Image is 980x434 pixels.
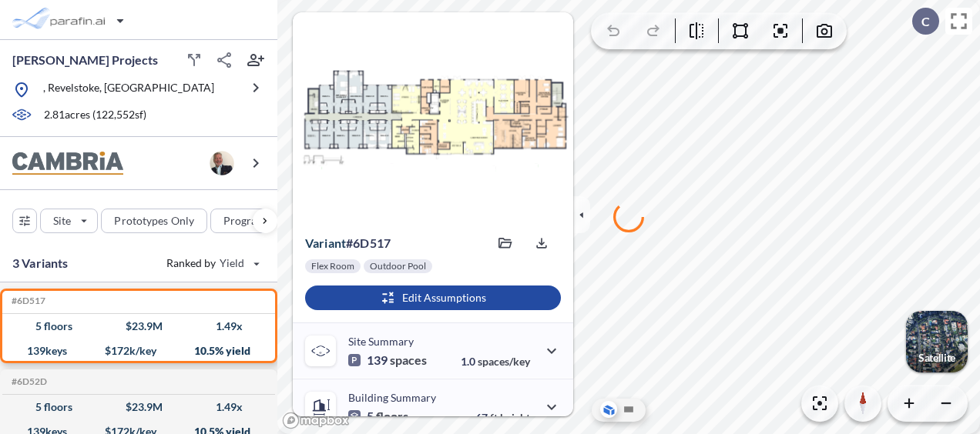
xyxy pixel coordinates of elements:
span: spaces [390,352,427,368]
p: Program [223,213,267,229]
p: [PERSON_NAME] Projects [12,52,158,68]
button: Program [210,209,294,233]
h5: #6D517 [8,295,45,306]
p: Outdoor Pool [370,260,426,272]
img: user logo [210,151,234,175]
h5: #6D52D [8,376,47,387]
span: Yield [220,255,245,271]
p: 1.0 [461,355,530,368]
a: Mapbox homepage [282,412,350,429]
p: , Revelstoke, [GEOGRAPHIC_DATA] [43,80,214,99]
p: 3 Variants [12,254,69,272]
button: Site [40,209,98,233]
p: Site [53,213,71,229]
p: 5 [348,409,408,424]
button: Prototypes Only [101,209,207,233]
p: Site Summary [348,335,414,348]
span: spaces/key [478,355,530,368]
p: Edit Assumptions [402,290,486,305]
span: height [500,411,530,424]
button: Ranked by Yield [154,251,270,275]
button: Edit Assumptions [305,285,561,310]
span: Variant [305,235,346,250]
p: 2.81 acres ( 122,552 sf) [44,107,146,124]
img: Switcher Image [906,311,968,372]
button: Aerial View [600,401,617,418]
p: # 6d517 [305,235,391,251]
p: C [921,15,930,28]
button: Switcher ImageSatellite [906,311,968,372]
p: Building Summary [348,391,436,404]
img: BrandImage [12,152,123,175]
p: 139 [348,352,427,368]
p: Flex Room [311,260,354,272]
p: Satellite [918,352,955,364]
span: floors [376,409,408,424]
p: 67 [475,411,530,424]
span: ft [490,411,498,424]
button: Site Plan [620,401,637,418]
p: Prototypes Only [114,213,194,229]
